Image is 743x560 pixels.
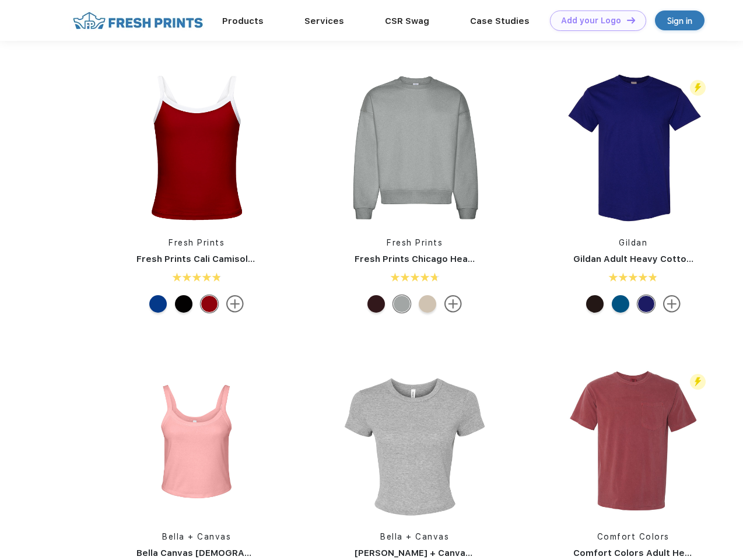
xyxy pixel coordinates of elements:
[690,374,706,390] img: flash_active_toggle.svg
[385,16,429,26] a: CSR Swag
[119,364,274,519] img: func=resize&h=266
[619,238,647,247] a: Gildan
[573,254,725,264] a: Gildan Adult Heavy Cotton T-Shirt
[304,16,344,26] a: Services
[355,548,681,558] a: [PERSON_NAME] + Canvas [DEMOGRAPHIC_DATA]' Micro Ribbed Baby Tee
[393,295,411,313] div: Heathered Grey mto
[637,295,655,313] div: Cobalt
[667,14,692,27] div: Sign in
[655,10,705,30] a: Sign in
[586,295,604,313] div: Dark Chocolate
[222,16,264,26] a: Products
[136,254,273,264] a: Fresh Prints Cali Camisole Top
[612,295,629,313] div: Antique Sapphire
[337,70,492,225] img: func=resize&h=266
[444,295,462,313] img: more.svg
[561,16,621,26] div: Add your Logo
[690,80,706,96] img: flash_active_toggle.svg
[162,532,231,541] a: Bella + Canvas
[387,238,443,247] a: Fresh Prints
[175,295,192,313] div: Black White
[419,295,436,313] div: Sand
[201,295,218,313] div: Crimson White
[556,364,711,519] img: func=resize&h=266
[119,70,274,225] img: func=resize&h=266
[597,532,670,541] a: Comfort Colors
[149,295,167,313] div: Royal Blue White
[69,10,206,31] img: fo%20logo%202.webp
[663,295,681,313] img: more.svg
[627,17,635,23] img: DT
[367,295,385,313] div: Burgundy mto
[355,254,556,264] a: Fresh Prints Chicago Heavyweight Crewneck
[380,532,449,541] a: Bella + Canvas
[556,70,711,225] img: func=resize&h=266
[226,295,244,313] img: more.svg
[169,238,225,247] a: Fresh Prints
[136,548,414,558] a: Bella Canvas [DEMOGRAPHIC_DATA]' Micro Ribbed Scoop Tank
[337,364,492,519] img: func=resize&h=266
